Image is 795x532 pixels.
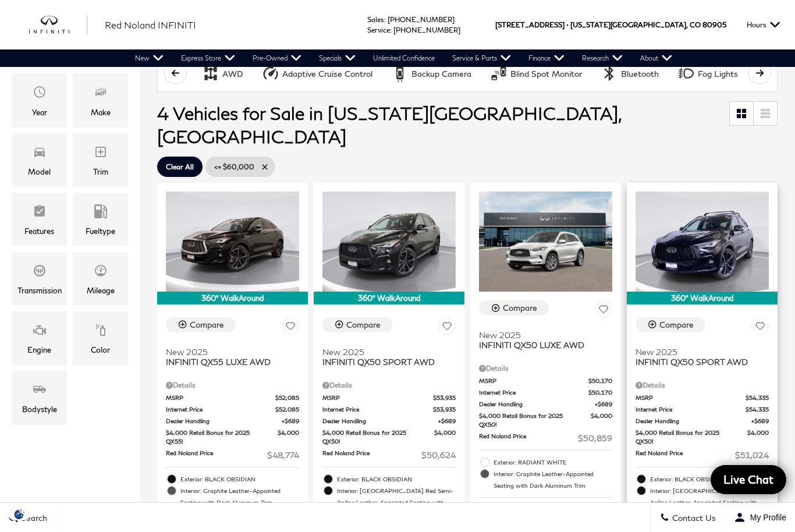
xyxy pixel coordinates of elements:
[22,403,57,416] div: Bodystyle
[322,317,392,332] button: Compare Vehicle
[275,405,299,414] span: $52,085
[6,508,33,520] section: Click to Open Cookie Consent Modal
[73,311,128,365] div: ColorColor
[166,417,282,425] span: Dealer Handling
[322,405,456,414] a: Internet Price $53,935
[636,449,769,461] a: Red Noland Price $51,024
[479,377,588,385] span: MSRP
[650,473,769,485] span: Exterior: BLACK OBSIDIAN
[751,317,769,339] button: Save Vehicle
[202,65,219,82] div: AWD
[601,65,618,82] div: Bluetooth
[105,18,196,32] a: Red Noland INFINITI
[12,193,67,246] div: FeaturesFeatures
[29,16,87,34] a: infiniti
[17,284,62,297] div: Transmission
[479,377,612,385] a: MSRP $50,170
[735,449,769,461] span: $51,024
[671,61,744,86] button: Fog LightsFog Lights
[393,26,460,34] a: [PHONE_NUMBER]
[669,513,716,523] span: Contact Us
[479,400,595,409] span: Dealer Handling
[126,49,172,67] a: New
[367,26,390,34] span: Service
[29,16,87,34] img: INFINITI
[621,69,659,79] div: Bluetooth
[636,428,747,446] span: $4,000 Retail Bonus for 2025 QX50!
[166,357,290,367] span: INFINITI QX55 LUXE AWD
[747,428,769,446] span: $4,000
[33,380,47,403] span: Bodystyle
[322,393,456,402] a: MSRP $53,935
[33,201,47,225] span: Features
[18,513,47,523] span: Search
[385,61,478,86] button: Backup CameraBackup Camera
[94,82,108,105] span: Make
[636,428,769,446] a: $4,000 Retail Bonus for 2025 QX50! $4,000
[479,330,604,340] span: New 2025
[166,393,299,402] a: MSRP $52,085
[6,508,33,520] img: Opt-Out Icon
[166,449,299,461] a: Red Noland Price $48,774
[434,428,456,446] span: $4,000
[588,388,612,397] span: $50,170
[495,20,726,29] a: [STREET_ADDRESS] • [US_STATE][GEOGRAPHIC_DATA], CO 80905
[503,303,537,313] div: Compare
[718,472,779,487] span: Live Chat
[166,347,290,357] span: New 2025
[166,191,299,292] img: 2025 INFINITI QX55 LUXE AWD
[636,339,769,367] a: New 2025INFINITI QX50 SPORT AWD
[322,417,438,425] span: Dealer Handling
[484,61,588,86] button: Blind Spot MonitorBlind Spot Monitor
[479,400,612,409] a: Dealer Handling $689
[164,61,187,84] button: scroll left
[278,428,299,446] span: $4,000
[166,405,275,414] span: Internet Price
[384,15,386,24] span: :
[314,292,464,304] div: 360° WalkAround
[33,82,47,105] span: Year
[391,65,409,82] div: Backup Camera
[443,49,520,67] a: Service & Parts
[322,405,433,414] span: Internet Price
[28,165,51,178] div: Model
[33,142,47,165] span: Model
[33,320,47,343] span: Engine
[650,485,769,520] span: Interior: [GEOGRAPHIC_DATA] Red Semi-Aniline Leather-Appointed Seating with Black Aluminum Trim
[479,388,588,397] span: Internet Price
[433,405,456,414] span: $53,935
[479,191,612,292] img: 2025 INFINITI QX50 LUXE AWD
[322,417,456,425] a: Dealer Handling $689
[636,393,769,402] a: MSRP $54,335
[33,261,47,284] span: Transmission
[322,339,456,367] a: New 2025INFINITI QX50 SPORT AWD
[166,428,278,446] span: $4,000 Retail Bonus for 2025 QX55!
[494,456,612,468] span: Exterior: RADIANT WHITE
[748,61,771,84] button: scroll right
[322,428,434,446] span: $4,000 Retail Bonus for 2025 QX50!
[94,261,108,284] span: Mileage
[636,393,746,402] span: MSRP
[636,405,769,414] a: Internet Price $54,335
[91,106,111,119] div: Make
[93,165,108,178] div: Trim
[438,317,456,339] button: Save Vehicle
[73,73,128,127] div: MakeMake
[588,377,612,385] span: $50,170
[32,106,47,119] div: Year
[126,49,681,67] nav: Main Navigation
[166,449,267,461] span: Red Noland Price
[725,503,795,532] button: Open user profile menu
[479,340,604,350] span: INFINITI QX50 LUXE AWD
[337,473,456,485] span: Exterior: BLACK OBSIDIAN
[157,102,621,147] span: 4 Vehicles for Sale in [US_STATE][GEOGRAPHIC_DATA], [GEOGRAPHIC_DATA]
[698,69,738,79] div: Fog Lights
[438,417,456,425] span: $689
[573,49,631,67] a: Research
[346,320,381,330] div: Compare
[275,393,299,402] span: $52,085
[166,393,275,402] span: MSRP
[91,343,110,356] div: Color
[490,65,507,82] div: Blind Spot Monitor
[87,284,115,297] div: Mileage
